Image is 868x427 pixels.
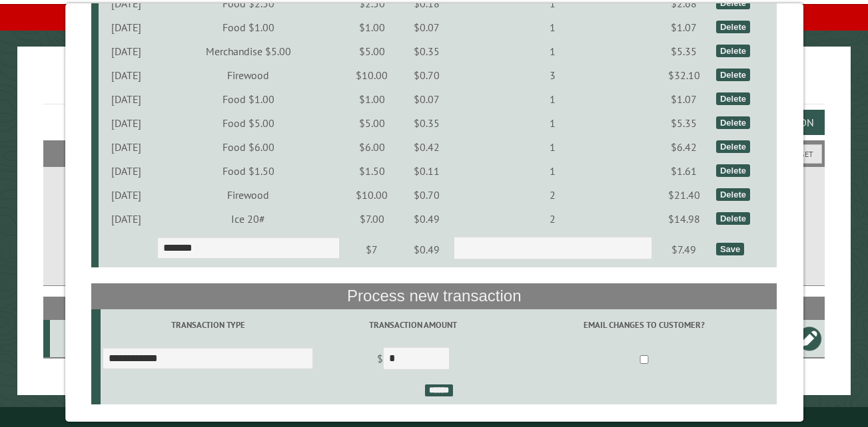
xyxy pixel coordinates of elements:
[716,164,750,177] div: Delete
[716,69,750,81] div: Delete
[716,21,750,33] div: Delete
[513,319,775,331] label: Email changes to customer?
[91,283,777,309] th: Process new transaction
[55,332,163,345] div: CampStore
[716,45,750,57] div: Delete
[402,135,452,159] td: $0.42
[716,188,750,201] div: Delete
[452,63,654,87] td: 3
[402,159,452,183] td: $0.11
[155,87,342,111] td: Food $1.00
[315,341,510,378] td: $
[452,183,654,207] td: 2
[155,15,342,39] td: Food $1.00
[98,183,155,207] td: [DATE]
[342,111,402,135] td: $5.00
[98,63,155,87] td: [DATE]
[654,15,714,39] td: $1.07
[452,207,654,231] td: 2
[402,15,452,39] td: $0.07
[402,183,452,207] td: $0.70
[98,135,155,159] td: [DATE]
[716,243,744,255] div: Save
[452,159,654,183] td: 1
[452,15,654,39] td: 1
[43,68,825,104] h1: Reservations
[716,92,750,105] div: Delete
[654,39,714,63] td: $5.35
[98,87,155,111] td: [DATE]
[342,15,402,39] td: $1.00
[452,39,654,63] td: 1
[43,140,825,166] h2: Filters
[402,231,452,268] td: $0.49
[98,159,155,183] td: [DATE]
[98,207,155,231] td: [DATE]
[342,207,402,231] td: $7.00
[155,207,342,231] td: Ice 20#
[98,39,155,63] td: [DATE]
[654,159,714,183] td: $1.61
[342,135,402,159] td: $6.00
[342,159,402,183] td: $1.50
[654,111,714,135] td: $5.35
[155,111,342,135] td: Food $5.00
[155,135,342,159] td: Food $6.00
[50,297,165,320] th: Site
[155,159,342,183] td: Food $1.50
[452,111,654,135] td: 1
[654,231,714,268] td: $7.49
[716,116,750,129] div: Delete
[716,140,750,153] div: Delete
[342,63,402,87] td: $10.00
[402,111,452,135] td: $0.35
[654,135,714,159] td: $6.42
[402,39,452,63] td: $0.35
[654,207,714,231] td: $14.98
[402,63,452,87] td: $0.70
[318,319,509,331] label: Transaction Amount
[98,15,155,39] td: [DATE]
[402,87,452,111] td: $0.07
[155,183,342,207] td: Firewood
[155,39,342,63] td: Merchandise $5.00
[155,63,342,87] td: Firewood
[98,111,155,135] td: [DATE]
[716,212,750,225] div: Delete
[342,231,402,268] td: $7
[654,183,714,207] td: $21.40
[103,319,314,331] label: Transaction Type
[452,87,654,111] td: 1
[342,183,402,207] td: $10.00
[654,87,714,111] td: $1.07
[342,87,402,111] td: $1.00
[452,135,654,159] td: 1
[402,207,452,231] td: $0.49
[654,63,714,87] td: $32.10
[342,39,402,63] td: $5.00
